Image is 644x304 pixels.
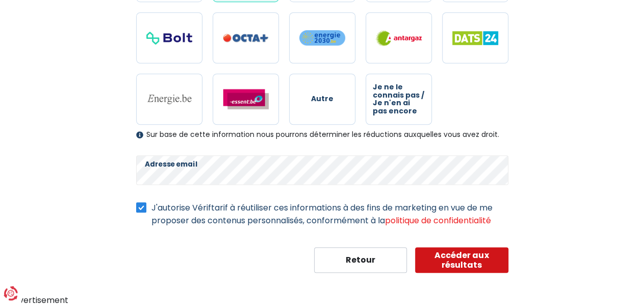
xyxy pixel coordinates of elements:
[385,215,491,226] a: politique de confidentialité
[314,247,407,273] button: Retour
[299,30,345,46] img: Energie2030
[151,201,508,227] label: J'autorise Vériftarif à réutiliser ces informations à des fins de marketing en vue de me proposer...
[223,34,269,42] img: Octa+
[223,89,269,109] img: Essent
[146,32,192,44] img: Bolt
[415,247,508,273] button: Accéder aux résultats
[452,31,498,45] img: Dats 24
[146,93,192,105] img: Energie.be
[376,30,422,46] img: Antargaz
[136,130,508,139] div: Sur base de cette information nous pourrons déterminer les réductions auxquelles vous avez droit.
[373,83,425,115] span: Je ne le connais pas / Je n'en ai pas encore
[311,95,333,103] span: Autre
